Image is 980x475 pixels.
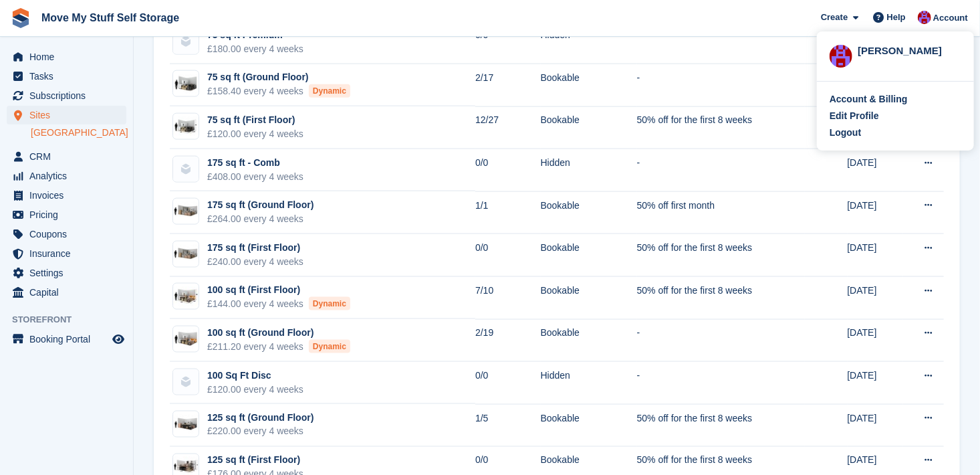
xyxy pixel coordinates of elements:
[475,234,541,277] td: 0/0
[207,127,303,141] div: £120.00 every 4 weeks
[173,157,199,182] img: blank-unit-type-icon-ffbac7b88ba66c5e286b0e438baccc4b9c83835d4c34f86887a83fc20ec27e7b.svg
[637,64,806,107] td: -
[7,67,126,86] a: menu
[858,43,961,56] div: [PERSON_NAME]
[933,11,968,25] span: Account
[31,126,126,139] a: [GEOGRAPHIC_DATA]
[207,383,303,397] div: £120.00 every 4 weeks
[918,11,931,24] img: Carrie Machin
[207,255,303,269] div: £240.00 every 4 weeks
[173,29,199,54] img: blank-unit-type-icon-ffbac7b88ba66c5e286b0e438baccc4b9c83835d4c34f86887a83fc20ec27e7b.svg
[637,362,806,405] td: -
[830,45,852,68] img: Carrie Machin
[12,313,133,326] span: Storefront
[541,404,637,447] td: Bookable
[821,11,848,24] span: Create
[207,297,350,311] div: £144.00 every 4 weeks
[173,415,199,434] img: 125-sqft-unit.jpg
[475,106,541,149] td: 12/27
[637,404,806,447] td: 50% off for the first 8 weeks
[207,425,314,439] div: £220.00 every 4 weeks
[207,42,303,56] div: £180.00 every 4 weeks
[848,404,903,447] td: [DATE]
[637,149,806,192] td: -
[830,126,861,140] div: Logout
[29,167,110,185] span: Analytics
[848,319,903,362] td: [DATE]
[173,74,199,94] img: 75-sqft-unit.jpg
[637,106,806,149] td: 50% off for the first 8 weeks
[29,47,110,66] span: Home
[29,283,110,302] span: Capital
[830,126,961,140] a: Logout
[541,64,637,107] td: Bookable
[475,404,541,447] td: 1/5
[475,191,541,234] td: 1/1
[29,147,110,166] span: CRM
[7,225,126,244] a: menu
[475,319,541,362] td: 2/19
[7,167,126,185] a: menu
[475,149,541,192] td: 0/0
[29,67,110,86] span: Tasks
[7,205,126,224] a: menu
[637,319,806,362] td: -
[830,109,961,123] a: Edit Profile
[830,92,961,106] a: Account & Billing
[29,264,110,282] span: Settings
[29,106,110,124] span: Sites
[173,117,199,136] img: 75.jpg
[309,297,350,310] div: Dynamic
[173,202,199,221] img: 175-sqft-unit.jpg
[173,369,199,395] img: blank-unit-type-icon-ffbac7b88ba66c5e286b0e438baccc4b9c83835d4c34f86887a83fc20ec27e7b.svg
[173,287,199,306] img: 100.jpg
[7,283,126,302] a: menu
[848,362,903,405] td: [DATE]
[29,186,110,205] span: Invoices
[110,331,126,347] a: Preview store
[207,241,303,255] div: 175 sq ft (First Floor)
[207,454,303,468] div: 125 sq ft (First Floor)
[541,319,637,362] td: Bookable
[7,106,126,124] a: menu
[7,47,126,66] a: menu
[29,330,110,349] span: Booking Portal
[207,113,303,127] div: 75 sq ft (First Floor)
[29,86,110,105] span: Subscriptions
[309,84,350,98] div: Dynamic
[207,340,350,354] div: £211.20 every 4 weeks
[637,277,806,320] td: 50% off for the first 8 weeks
[207,156,303,170] div: 175 sq ft - Comb
[541,277,637,320] td: Bookable
[541,191,637,234] td: Bookable
[11,8,31,28] img: stora-icon-8386f47178a22dfd0bd8f6a31ec36ba5ce8667c1dd55bd0f319d3a0aa187defe.svg
[848,277,903,320] td: [DATE]
[848,149,903,192] td: [DATE]
[207,212,314,226] div: £264.00 every 4 weeks
[207,84,350,98] div: £158.40 every 4 weeks
[7,86,126,105] a: menu
[207,369,303,383] div: 100 Sq Ft Disc
[637,191,806,234] td: 50% off first month
[475,21,541,64] td: 0/0
[541,149,637,192] td: Hidden
[29,225,110,244] span: Coupons
[475,64,541,107] td: 2/17
[207,170,303,184] div: £408.00 every 4 weeks
[541,234,637,277] td: Bookable
[36,7,185,29] a: Move My Stuff Self Storage
[541,21,637,64] td: Hidden
[173,330,199,349] img: 100-sqft-unit.jpg
[29,244,110,263] span: Insurance
[637,234,806,277] td: 50% off for the first 8 weeks
[541,362,637,405] td: Hidden
[7,186,126,205] a: menu
[207,411,314,425] div: 125 sq ft (Ground Floor)
[7,264,126,282] a: menu
[173,245,199,264] img: 175-sqft-unit.jpg
[29,205,110,224] span: Pricing
[7,147,126,166] a: menu
[541,106,637,149] td: Bookable
[207,326,350,340] div: 100 sq ft (Ground Floor)
[207,70,350,84] div: 75 sq ft (Ground Floor)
